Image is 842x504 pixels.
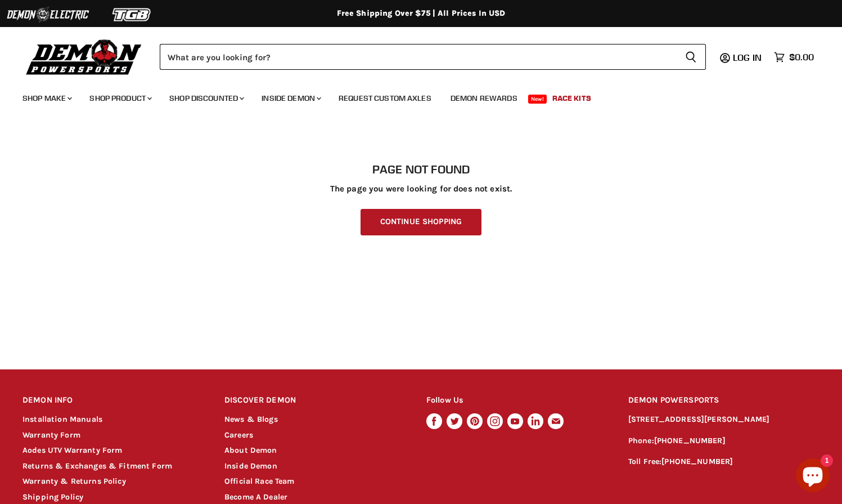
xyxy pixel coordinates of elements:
[789,52,814,63] span: $0.00
[793,458,833,495] inbox-online-store-chat: Shopify online store chat
[22,184,820,194] p: The page you were looking for does not exist.
[224,461,277,471] a: Inside Demon
[330,87,440,110] a: Request Custom Axles
[676,44,706,70] button: Search
[22,163,820,176] h1: Page not found
[426,387,607,414] h2: Follow Us
[22,414,102,424] a: Installation Manuals
[14,87,79,110] a: Shop Make
[22,492,83,502] a: Shipping Policy
[22,430,80,440] a: Warranty Form
[81,87,159,110] a: Shop Product
[22,387,203,414] h2: DEMON INFO
[224,414,278,424] a: News & Blogs
[224,387,405,414] h2: DISCOVER DEMON
[224,492,287,502] a: Become A Dealer
[654,436,726,445] a: [PHONE_NUMBER]
[661,457,733,466] a: [PHONE_NUMBER]
[628,387,820,414] h2: DEMON POWERSPORTS
[224,476,295,486] a: Official Race Team
[22,461,172,471] a: Returns & Exchanges & Fitment Form
[160,44,706,70] form: Product
[528,95,547,104] span: New!
[442,87,526,110] a: Demon Rewards
[728,52,768,63] a: Log in
[224,445,277,455] a: About Demon
[22,445,122,455] a: Aodes UTV Warranty Form
[22,37,146,77] img: Demon Powersports
[628,435,820,448] p: Phone:
[733,52,762,63] span: Log in
[544,87,600,110] a: Race Kits
[361,209,481,235] a: Continue Shopping
[6,4,90,25] img: Demon Electric Logo 2
[22,476,126,486] a: Warranty & Returns Policy
[161,87,251,110] a: Shop Discounted
[628,413,820,426] p: [STREET_ADDRESS][PERSON_NAME]
[90,4,174,25] img: TGB Logo 2
[160,44,676,70] input: Search
[224,430,253,440] a: Careers
[628,456,820,469] p: Toll Free:
[768,49,820,65] a: $0.00
[14,82,811,110] ul: Main menu
[253,87,328,110] a: Inside Demon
